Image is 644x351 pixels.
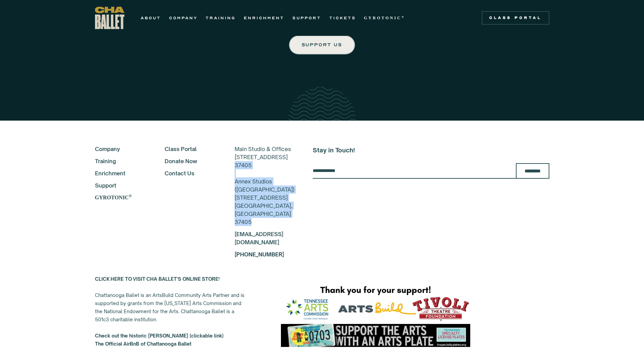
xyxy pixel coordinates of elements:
[95,276,220,282] a: CLICK HERE TO VISIT CHA BALLET'S ONLINE STORE!
[141,14,161,22] a: ABOUT
[169,14,197,22] a: COMPANY
[313,163,549,179] form: Email Form
[235,251,284,258] a: [PHONE_NUMBER]
[95,341,191,347] strong: The Official AirBnB of Chattanooga Ballet
[235,145,294,226] div: Main Studio & Offices [STREET_ADDRESS] 37405 Annex Studios ([GEOGRAPHIC_DATA]) [STREET_ADDRESS] [...
[95,7,124,29] a: home
[95,333,223,339] a: Check out the historic [PERSON_NAME] (clickable link)
[313,145,549,155] h5: Stay in Touch!
[95,275,247,348] div: Chattanooga Ballet is an ArtsBuild Community Arts Partner and is supported by grants from the [US...
[95,169,147,177] a: Enrichment
[364,16,402,20] strong: GYROTONIC
[165,169,216,177] a: Contact Us
[364,14,405,22] a: GYROTONIC®
[482,11,549,25] a: Class Portal
[95,157,147,165] a: Training
[329,14,356,22] a: TICKETS
[292,14,321,22] a: SUPPORT
[486,15,545,21] div: Class Portal
[244,14,284,22] a: ENRICHMENT
[289,35,355,54] a: support us
[95,194,147,202] a: GYROTONIC®
[402,15,405,19] sup: ®
[302,41,342,49] div: support us
[235,231,283,246] a: [EMAIL_ADDRESS][DOMAIN_NAME]
[95,195,129,200] strong: GYROTONIC
[206,14,236,22] a: TRAINING
[95,145,147,153] a: Company
[165,157,216,165] a: Donate Now
[129,194,132,198] sup: ®
[95,181,147,190] a: Support
[165,145,216,153] a: Class Portal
